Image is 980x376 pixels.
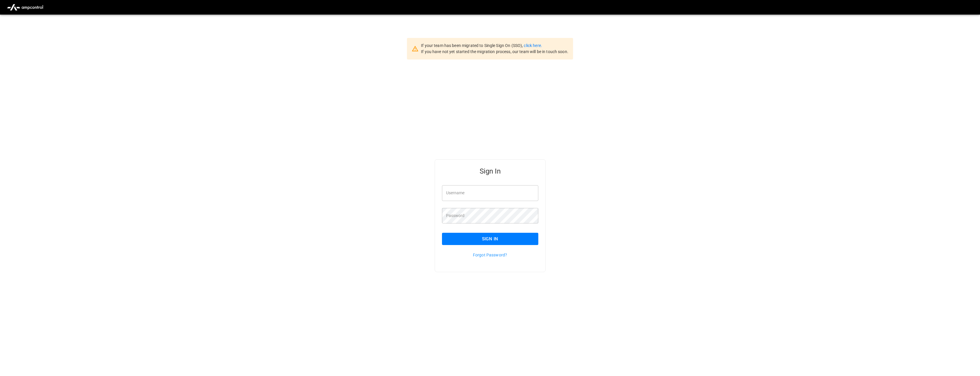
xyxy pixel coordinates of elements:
[5,2,46,13] img: ampcontrol.io logo
[421,43,524,48] span: If your team has been migrated to Single Sign On (SSO),
[442,167,538,176] h5: Sign In
[421,49,568,54] span: If you have not yet started the migration process, our team will be in touch soon.
[442,252,538,258] p: Forgot Password?
[524,43,542,48] a: click here.
[442,233,538,245] button: Sign In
